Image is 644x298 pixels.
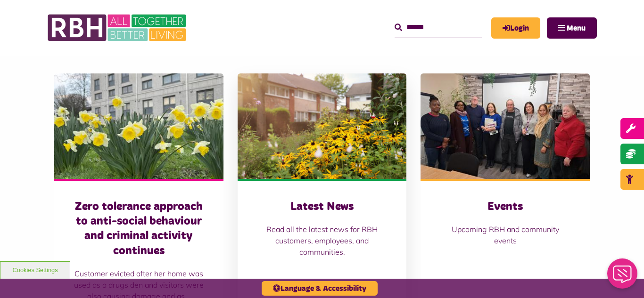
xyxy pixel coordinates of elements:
h3: Events [439,200,571,214]
button: Language & Accessibility [262,281,378,296]
span: Menu [567,24,586,32]
h3: Latest News [256,200,388,214]
img: Group photo of customers and colleagues at Spotland Community Centre [421,73,590,179]
img: RBH [47,9,189,46]
p: Upcoming RBH and community events [439,224,571,246]
h3: Zero tolerance approach to anti-social behaviour and criminal activity continues [73,200,205,258]
button: Navigation [547,17,597,39]
img: Freehold [54,73,223,179]
p: Read all the latest news for RBH customers, employees, and communities. [256,224,388,258]
input: Search [395,17,482,38]
iframe: Netcall Web Assistant for live chat [602,256,644,298]
img: SAZ MEDIA RBH HOUSING4 [238,73,407,179]
a: MyRBH [491,17,540,39]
